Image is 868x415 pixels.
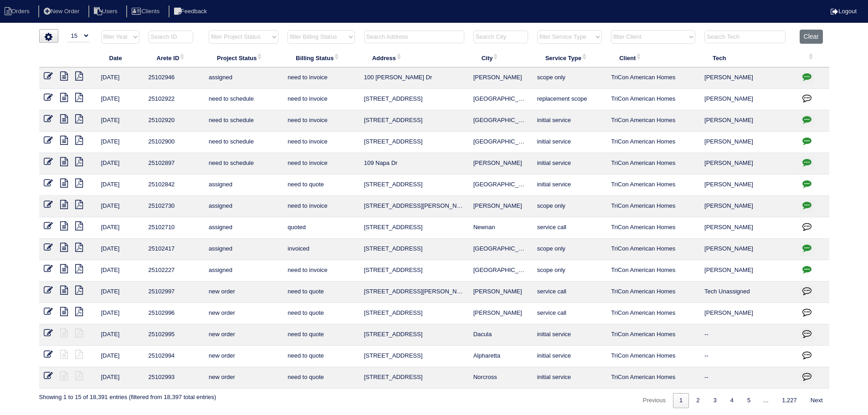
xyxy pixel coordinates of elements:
td: TriCon American Homes [606,260,700,282]
a: New Order [38,8,87,15]
td: need to invoice [283,132,359,153]
td: [PERSON_NAME] [700,132,795,153]
td: scope only [533,239,606,260]
td: service call [533,217,606,239]
td: 25102996 [144,303,204,324]
td: 109 Napa Dr [360,153,469,174]
li: New Order [38,5,87,18]
td: need to quote [283,282,359,303]
td: TriCon American Homes [606,132,700,153]
td: need to invoice [283,196,359,217]
td: [GEOGRAPHIC_DATA] [469,89,533,110]
th: City: activate to sort column ascending [469,48,533,67]
td: TriCon American Homes [606,67,700,89]
td: 25102993 [144,367,204,389]
div: Showing 1 to 15 of 18,391 entries (filtered from 18,397 total entries) [39,389,216,401]
td: [GEOGRAPHIC_DATA] [469,239,533,260]
td: [DATE] [97,324,144,346]
td: service call [533,303,606,324]
td: [GEOGRAPHIC_DATA] [469,260,533,282]
th: Service Type: activate to sort column ascending [533,48,606,67]
td: 25102900 [144,132,204,153]
td: 25102922 [144,89,204,110]
td: replacement scope [533,89,606,110]
li: Feedback [169,5,214,18]
td: [PERSON_NAME] [700,217,795,239]
td: TriCon American Homes [606,367,700,389]
td: Tech Unassigned [700,282,795,303]
td: assigned [204,196,283,217]
th: Client: activate to sort column ascending [606,48,700,67]
td: 25102710 [144,217,204,239]
td: TriCon American Homes [606,89,700,110]
a: 1,227 [776,393,803,408]
td: [PERSON_NAME] [700,196,795,217]
td: -- [700,346,795,367]
td: TriCon American Homes [606,217,700,239]
input: Search ID [149,31,193,43]
td: need to quote [283,174,359,196]
td: 25102842 [144,174,204,196]
td: [STREET_ADDRESS] [360,110,469,132]
a: 4 [724,393,740,408]
td: [PERSON_NAME] [700,174,795,196]
td: initial service [533,132,606,153]
td: [GEOGRAPHIC_DATA] [469,174,533,196]
td: [DATE] [97,282,144,303]
td: [STREET_ADDRESS][PERSON_NAME] [360,282,469,303]
td: Newnan [469,217,533,239]
th: Project Status: activate to sort column ascending [204,48,283,67]
td: [STREET_ADDRESS] [360,132,469,153]
td: [PERSON_NAME] [469,153,533,174]
td: scope only [533,67,606,89]
td: invoiced [283,239,359,260]
a: Clients [126,8,167,15]
td: [STREET_ADDRESS] [360,367,469,389]
th: Address: activate to sort column ascending [360,48,469,67]
td: need to quote [283,303,359,324]
td: initial service [533,324,606,346]
td: initial service [533,367,606,389]
td: assigned [204,239,283,260]
td: [STREET_ADDRESS] [360,174,469,196]
td: [PERSON_NAME] [469,67,533,89]
a: Next [804,393,829,408]
td: need to schedule [204,153,283,174]
td: [DATE] [97,89,144,110]
th: Billing Status: activate to sort column ascending [283,48,359,67]
td: [DATE] [97,303,144,324]
td: TriCon American Homes [606,324,700,346]
td: 25102994 [144,346,204,367]
td: initial service [533,153,606,174]
td: [DATE] [97,260,144,282]
td: TriCon American Homes [606,346,700,367]
td: [DATE] [97,67,144,89]
td: assigned [204,217,283,239]
td: 100 [PERSON_NAME] Dr [360,67,469,89]
input: Search City [473,31,528,43]
td: assigned [204,67,283,89]
td: [DATE] [97,367,144,389]
td: [DATE] [97,153,144,174]
td: [STREET_ADDRESS] [360,217,469,239]
td: new order [204,346,283,367]
td: need to schedule [204,89,283,110]
td: scope only [533,196,606,217]
a: Previous [636,393,672,408]
td: [PERSON_NAME] [700,260,795,282]
td: Alpharetta [469,346,533,367]
a: 5 [741,393,757,408]
td: need to invoice [283,153,359,174]
li: Users [88,5,125,18]
td: -- [700,367,795,389]
a: 1 [673,393,689,408]
td: 25102946 [144,67,204,89]
td: initial service [533,174,606,196]
td: need to invoice [283,260,359,282]
li: Clients [126,5,167,18]
td: 25102920 [144,110,204,132]
td: [PERSON_NAME] [700,89,795,110]
td: need to invoice [283,89,359,110]
td: new order [204,324,283,346]
td: [PERSON_NAME] [469,196,533,217]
